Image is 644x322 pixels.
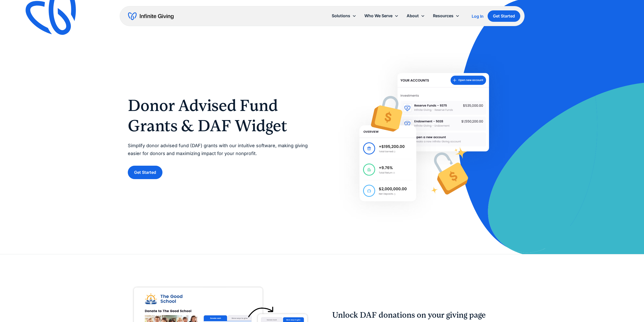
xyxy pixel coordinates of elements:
div: Resources [433,12,453,19]
a: home [128,12,174,20]
h2: Unlock DAF donations on your giving page [332,310,516,320]
div: Who We Serve [360,10,403,21]
p: Simplify donor advised fund (DAF) grants with our intuitive software, making giving easier for do... [128,142,312,157]
div: Solutions [332,12,350,19]
a: Get Started [488,10,520,22]
div: Log In [472,14,484,18]
a: Log In [472,13,484,19]
h1: Donor Advised Fund Grants & DAF Widget [128,95,312,136]
div: Who We Serve [364,12,392,19]
img: Help donors easily give DAF grants to your nonprofit with Infinite Giving’s Donor Advised Fund so... [335,49,513,226]
div: About [403,10,429,21]
div: Resources [429,10,464,21]
a: Get Started [128,166,162,179]
div: About [407,12,419,19]
div: Solutions [328,10,360,21]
